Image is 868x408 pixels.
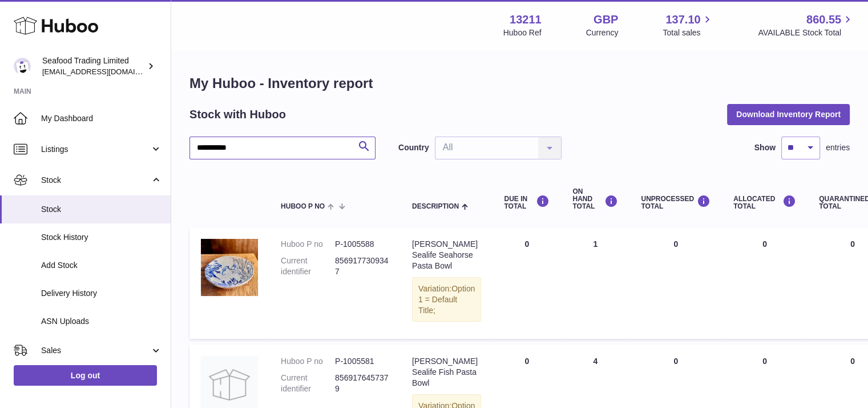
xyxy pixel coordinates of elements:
img: thendy@rickstein.com [14,58,31,75]
td: 0 [492,227,561,339]
span: 0 [850,357,855,366]
td: 0 [722,227,808,339]
div: ALLOCATED Total [733,195,796,210]
strong: 13211 [510,12,542,27]
dt: Current identifier [281,255,335,277]
span: 860.55 [806,12,841,27]
span: 0 [850,239,855,249]
div: ON HAND Total [572,188,618,211]
dd: P-1005581 [335,356,389,367]
span: 137.10 [665,12,700,27]
span: Description [412,203,459,210]
a: 137.10 Total sales [663,12,713,38]
a: Log out [14,365,157,386]
td: 1 [561,227,629,339]
dt: Huboo P no [281,356,335,367]
dt: Huboo P no [281,239,335,250]
h2: Stock with Huboo [189,107,286,122]
span: Stock [41,204,162,215]
span: Delivery History [41,288,162,299]
div: Variation: [412,277,481,322]
span: AVAILABLE Stock Total [758,27,854,38]
label: Country [398,142,429,153]
button: Download Inventory Report [727,104,850,125]
span: [EMAIL_ADDRESS][DOMAIN_NAME] [42,67,168,76]
span: entries [826,142,850,153]
span: Stock History [41,232,162,243]
div: [PERSON_NAME] Sealife Fish Pasta Bowl [412,356,481,389]
div: Seafood Trading Limited [42,55,145,77]
span: Total sales [663,27,713,38]
div: DUE IN TOTAL [504,195,550,210]
div: Huboo Ref [503,27,542,38]
img: product image [201,239,258,296]
dd: 8569176457379 [335,373,389,394]
span: Option 1 = Default Title; [418,284,475,315]
dt: Current identifier [281,373,335,394]
div: UNPROCESSED Total [641,195,710,210]
span: Huboo P no [281,203,325,210]
dd: P-1005588 [335,239,389,250]
span: Sales [41,345,150,356]
span: Listings [41,144,150,155]
dd: 8569177309347 [335,255,389,277]
h1: My Huboo - Inventory report [189,74,850,93]
strong: GBP [594,12,618,27]
span: Stock [41,175,150,186]
span: ASN Uploads [41,316,162,327]
div: Currency [586,27,619,38]
td: 0 [629,227,722,339]
span: My Dashboard [41,113,162,124]
label: Show [754,142,776,153]
div: [PERSON_NAME] Sealife Seahorse Pasta Bowl [412,239,481,271]
a: 860.55 AVAILABLE Stock Total [758,12,854,38]
span: Add Stock [41,260,162,271]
